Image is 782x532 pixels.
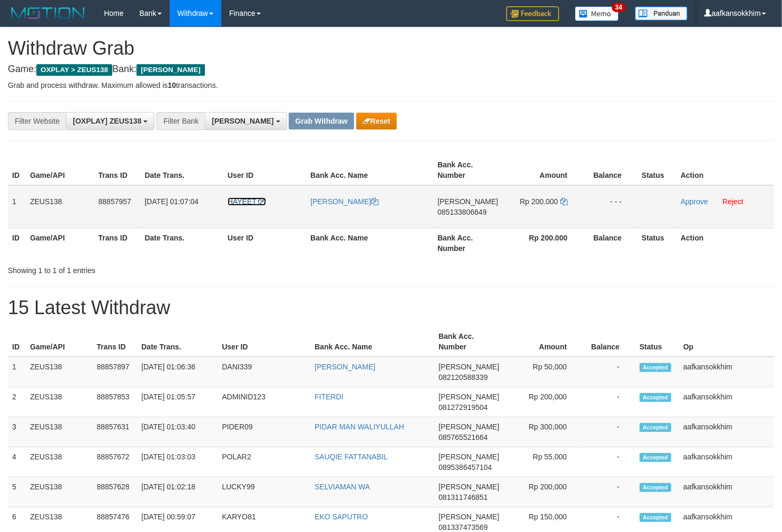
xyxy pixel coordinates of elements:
th: Bank Acc. Number [433,228,502,258]
div: Showing 1 to 1 of 1 entries [8,261,318,276]
a: Reject [722,197,744,206]
span: Copy 081311746851 to clipboard [438,493,487,501]
td: DANI339 [218,357,310,387]
th: Amount [503,155,584,185]
td: ZEUS138 [26,447,92,477]
span: 34 [612,3,626,12]
span: Accepted [640,393,671,402]
span: Rp 200.000 [520,197,558,206]
th: User ID [223,155,306,185]
p: Grab and process withdraw. Maximum allowed is transactions. [8,80,774,91]
a: PIDAR MAN WALIYULLAH [315,423,404,431]
th: Amount [504,327,583,357]
strong: 10 [168,81,176,89]
td: Rp 200,000 [504,477,583,507]
span: Accepted [640,483,671,492]
th: ID [8,155,26,185]
span: 88857957 [99,197,131,206]
th: Balance [583,327,636,357]
th: Trans ID [94,155,141,185]
button: [OXPLAY] ZEUS138 [66,112,154,130]
th: Bank Acc. Number [433,155,502,185]
td: aafkansokkhim [679,357,774,387]
th: Bank Acc. Number [434,327,503,357]
th: ID [8,228,26,258]
img: MOTION_logo.png [8,5,88,21]
span: Copy 0895386457104 to clipboard [438,463,492,471]
th: Action [677,228,774,258]
td: Rp 55,000 [504,447,583,477]
td: 88857628 [92,477,137,507]
span: [PERSON_NAME] [438,423,499,431]
th: Trans ID [94,228,141,258]
td: 88857897 [92,357,137,387]
img: Feedback.jpg [506,6,559,21]
span: OXPLAY > ZEUS138 [36,64,112,76]
th: Rp 200.000 [503,228,584,258]
span: Accepted [640,423,671,432]
td: [DATE] 01:03:40 [137,417,218,447]
a: HAYEET [228,197,266,206]
td: Rp 300,000 [504,417,583,447]
span: [PERSON_NAME] [136,64,204,76]
h4: Game: Bank: [8,64,774,75]
span: Copy 081337473569 to clipboard [438,523,487,531]
a: SAUQIE FATTANABIL [315,453,388,461]
span: [PERSON_NAME] [438,363,499,371]
a: [PERSON_NAME] [315,363,375,371]
th: Game/API [26,228,94,258]
span: [PERSON_NAME] [438,393,499,401]
td: aafkansokkhim [679,447,774,477]
td: aafkansokkhim [679,477,774,507]
td: - [583,357,636,387]
span: [PERSON_NAME] [438,483,499,491]
span: [PERSON_NAME] [438,453,499,461]
td: 88857631 [92,417,137,447]
th: Status [638,155,677,185]
span: [PERSON_NAME] [438,513,499,521]
td: - [583,447,636,477]
div: Filter Website [8,112,66,130]
td: ZEUS138 [26,477,92,507]
td: LUCKY99 [218,477,310,507]
img: Button%20Memo.svg [575,6,619,21]
th: Game/API [26,155,94,185]
th: Trans ID [92,327,137,357]
th: Game/API [26,327,92,357]
span: Copy 082120588339 to clipboard [438,373,487,382]
span: [PERSON_NAME] [437,197,498,206]
td: PIDER09 [218,417,310,447]
td: 2 [8,387,26,417]
span: [OXPLAY] ZEUS138 [73,117,141,125]
span: Copy 081272919504 to clipboard [438,403,487,411]
span: Accepted [640,363,671,372]
button: Grab Withdraw [289,113,354,129]
th: Bank Acc. Name [306,155,433,185]
td: - [583,417,636,447]
td: 4 [8,447,26,477]
th: Action [677,155,774,185]
td: 5 [8,477,26,507]
button: [PERSON_NAME] [205,112,287,130]
button: Reset [356,113,397,129]
h1: 15 Latest Withdraw [8,297,774,318]
td: 88857672 [92,447,137,477]
td: 1 [8,357,26,387]
th: Date Trans. [137,327,218,357]
th: Balance [583,155,638,185]
td: ZEUS138 [26,185,94,228]
td: aafkansokkhim [679,417,774,447]
td: ZEUS138 [26,417,92,447]
td: 3 [8,417,26,447]
span: Accepted [640,513,671,522]
span: [DATE] 01:07:04 [145,197,199,206]
img: panduan.png [635,6,688,21]
th: Status [638,228,677,258]
td: - [583,387,636,417]
th: User ID [218,327,310,357]
td: [DATE] 01:02:18 [137,477,218,507]
span: Copy 085765521664 to clipboard [438,433,487,441]
td: - - - [583,185,638,228]
div: Filter Bank [157,112,205,130]
th: Date Trans. [141,155,223,185]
